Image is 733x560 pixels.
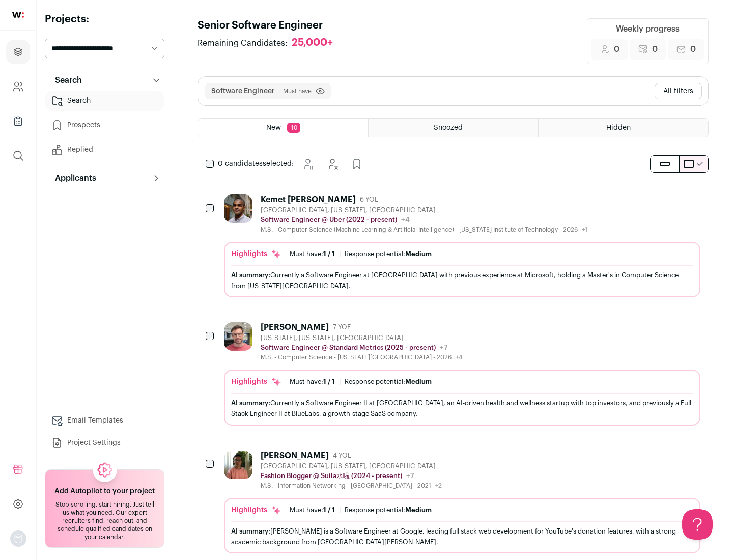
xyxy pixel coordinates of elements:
div: Must have: [290,506,335,514]
button: Search [45,70,164,91]
p: Search [49,74,82,87]
button: Applicants [45,168,164,188]
span: 6 YOE [360,195,378,204]
p: Software Engineer @ Standard Metrics (2025 - present) [261,344,436,352]
span: +1 [582,227,587,233]
a: Project Settings [45,433,164,453]
div: M.S. - Information Networking - [GEOGRAPHIC_DATA] - 2021 [261,482,442,490]
span: +4 [401,216,410,223]
a: Snoozed [369,119,538,137]
div: Must have: [290,378,335,386]
span: Remaining Candidates: [198,37,288,49]
h2: Add Autopilot to your project [54,486,155,496]
a: Kemet [PERSON_NAME] 6 YOE [GEOGRAPHIC_DATA], [US_STATE], [GEOGRAPHIC_DATA] Software Engineer @ Ub... [224,194,700,297]
span: 7 YOE [333,323,351,331]
div: Kemet [PERSON_NAME] [261,194,356,205]
div: Currently a Software Engineer at [GEOGRAPHIC_DATA] with previous experience at Microsoft, holding... [231,270,693,291]
span: Medium [405,378,432,385]
div: Currently a Software Engineer II at [GEOGRAPHIC_DATA], an AI-driven health and wellness startup w... [231,398,693,419]
a: Prospects [45,115,164,135]
div: [GEOGRAPHIC_DATA], [US_STATE], [GEOGRAPHIC_DATA] [261,462,442,470]
a: Add Autopilot to your project Stop scrolling, start hiring. Just tell us what you need. Our exper... [45,469,164,548]
span: Medium [405,250,432,257]
div: M.S. - Computer Science - [US_STATE][GEOGRAPHIC_DATA] - 2026 [261,353,463,361]
div: Highlights [231,249,281,259]
img: nopic.png [10,530,26,547]
img: wellfound-shorthand-0d5821cbd27db2630d0214b213865d53afaa358527fdda9d0ea32b1df1b89c2c.svg [12,12,24,18]
span: 0 [652,43,658,55]
p: Fashion Blogger @ Suila水啦 (2024 - present) [261,472,402,480]
span: Medium [405,507,432,513]
div: Response potential: [345,250,432,258]
h1: Senior Software Engineer [198,18,343,33]
div: [PERSON_NAME] is a Software Engineer at Google, leading full stack web development for YouTube's ... [231,526,693,547]
img: 0fb184815f518ed3bcaf4f46c87e3bafcb34ea1ec747045ab451f3ffb05d485a [224,322,252,351]
span: 1 / 1 [323,507,335,513]
a: [PERSON_NAME] 4 YOE [GEOGRAPHIC_DATA], [US_STATE], [GEOGRAPHIC_DATA] Fashion Blogger @ Suila水啦 (2... [224,451,700,553]
button: Hide [322,154,343,174]
div: Weekly progress [616,23,680,35]
div: Response potential: [345,378,432,386]
div: [GEOGRAPHIC_DATA], [US_STATE], [GEOGRAPHIC_DATA] [261,206,587,214]
p: Applicants [49,172,96,184]
span: 10 [287,123,300,133]
span: AI summary: [231,528,270,535]
a: Company and ATS Settings [6,74,30,99]
button: Snooze [298,154,318,174]
span: 0 [690,43,696,55]
span: Hidden [606,124,631,131]
a: Projects [6,40,30,64]
button: Software Engineer [211,86,275,96]
span: New [266,124,281,131]
img: 322c244f3187aa81024ea13e08450523775794405435f85740c15dbe0cd0baab.jpg [224,451,252,479]
span: Snoozed [434,124,463,131]
div: 25,000+ [292,37,333,49]
span: 4 YOE [333,452,351,460]
span: 0 candidates [218,160,263,167]
span: AI summary: [231,272,270,278]
ul: | [290,378,432,386]
a: [PERSON_NAME] 7 YOE [US_STATE], [US_STATE], [GEOGRAPHIC_DATA] Software Engineer @ Standard Metric... [224,322,700,425]
div: Response potential: [345,506,432,514]
span: 0 [614,43,619,55]
span: +7 [440,344,448,351]
img: 1d26598260d5d9f7a69202d59cf331847448e6cffe37083edaed4f8fc8795bfe [224,194,252,223]
span: +7 [406,472,414,480]
button: All filters [655,83,702,99]
div: Highlights [231,505,281,515]
a: Email Templates [45,410,164,431]
a: Hidden [539,119,708,137]
span: +2 [435,483,442,489]
div: M.S. - Computer Science (Machine Learning & Artificial Intelligence) - [US_STATE] Institute of Te... [261,226,587,234]
div: [PERSON_NAME] [261,451,329,461]
div: Highlights [231,377,281,387]
span: Must have [283,87,312,95]
h2: Projects: [45,12,164,26]
div: [PERSON_NAME] [261,322,329,332]
a: Search [45,91,164,111]
p: Software Engineer @ Uber (2022 - present) [261,216,397,224]
span: AI summary: [231,400,270,406]
span: 1 / 1 [323,378,335,385]
div: Must have: [290,250,335,258]
div: [US_STATE], [US_STATE], [GEOGRAPHIC_DATA] [261,334,463,342]
a: Company Lists [6,109,30,133]
span: selected: [218,159,294,169]
iframe: Help Scout Beacon - Open [682,509,713,540]
span: 1 / 1 [323,250,335,257]
a: Replied [45,139,164,160]
div: Stop scrolling, start hiring. Just tell us what you need. Our expert recruiters find, reach out, ... [51,500,158,541]
span: +4 [456,354,463,360]
ul: | [290,506,432,514]
ul: | [290,250,432,258]
button: Open dropdown [10,530,26,547]
button: Add to Prospects [347,154,367,174]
